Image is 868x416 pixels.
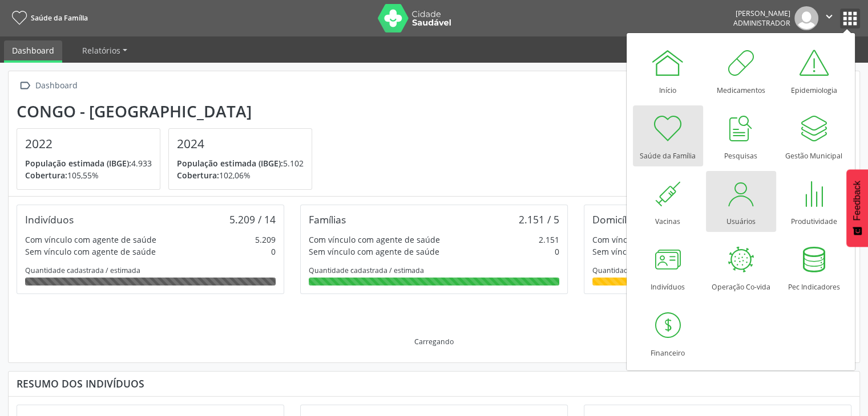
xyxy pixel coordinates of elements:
span: Administrador [733,18,790,28]
div: 5.209 [255,234,276,246]
div: Congo - [GEOGRAPHIC_DATA] [17,102,320,121]
a: Pesquisas [706,105,776,166]
div: Sem vínculo com agente de saúde [592,246,723,258]
p: 5.102 [177,157,304,169]
img: img [794,6,818,30]
a: Pec Indicadores [779,236,849,297]
h4: 2024 [177,137,304,151]
a:  Dashboard [17,78,79,94]
a: Gestão Municipal [779,105,849,166]
a: Operação Co-vida [706,236,776,297]
div: 2.151 [539,234,559,246]
a: Epidemiologia [779,40,849,101]
button:  [818,6,840,30]
a: Saúde da Família [633,105,703,166]
div: Sem vínculo com agente de saúde [309,246,439,258]
p: 4.933 [25,157,152,169]
div: [PERSON_NAME] [733,9,790,18]
span: População estimada (IBGE): [25,158,131,169]
div: Com vínculo com agente de saúde [309,234,440,246]
div: Com vínculo com agente de saúde [25,234,156,246]
h4: 2022 [25,137,152,151]
div: Famílias [309,213,346,226]
div: Domicílios [592,213,640,226]
p: 105,55% [25,169,152,181]
div: 5.209 / 14 [229,213,276,226]
div: Quantidade cadastrada / estimada [309,266,559,275]
a: Relatórios [74,40,135,60]
button: Feedback - Mostrar pesquisa [846,169,868,247]
a: Usuários [706,171,776,232]
span: Cobertura: [25,170,67,181]
a: Saúde da Família [8,9,88,27]
div: Carregando [414,337,454,346]
span: Relatórios [82,45,120,56]
div: 0 [555,246,559,258]
div: Indivíduos [25,213,74,226]
div: 0 [271,246,276,258]
div: Dashboard [33,78,79,94]
a: Início [633,40,703,101]
span: População estimada (IBGE): [177,158,283,169]
button: apps [840,9,860,28]
a: Produtividade [779,171,849,232]
div: Quantidade cadastrada / estimada [25,266,276,275]
a: Financeiro [633,303,703,364]
i:  [823,10,835,23]
a: Indivíduos [633,236,703,297]
a: Dashboard [4,40,62,63]
span: Feedback [852,181,862,221]
div: Sem vínculo com agente de saúde [25,246,156,258]
a: Medicamentos [706,40,776,101]
div: Com vínculo com agente de saúde [592,234,724,246]
div: 2.151 / 5 [519,213,559,226]
a: Vacinas [633,171,703,232]
div: Quantidade cadastrada / estimada [592,266,843,275]
span: Saúde da Família [31,13,88,23]
div: Resumo dos indivíduos [17,377,851,390]
span: Cobertura: [177,170,219,181]
i:  [17,78,33,94]
p: 102,06% [177,169,304,181]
